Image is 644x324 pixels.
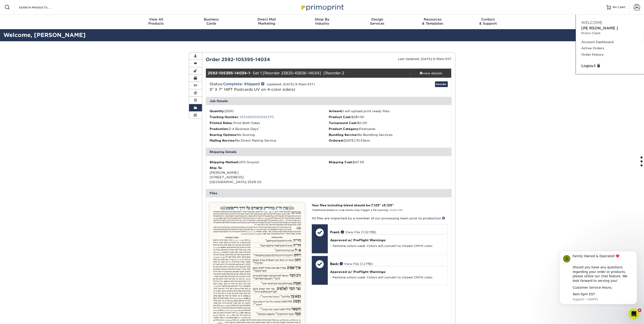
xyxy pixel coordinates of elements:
[223,82,260,86] a: Complete: Shipped
[329,115,448,119] li: $281.00
[405,15,460,29] a: Resources& Templates
[330,244,445,248] li: Pantone colors used. Colors will convert to closest CMYK color.
[330,262,339,266] span: Back:
[329,127,448,131] li: Postcards
[128,17,184,21] span: View All
[267,83,315,86] small: (updated: [DATE] 9:35am EST)
[581,39,639,45] a: Account Dashboard
[210,160,239,164] strong: Shipping Method:
[312,203,394,207] strong: Your files including bleed should be: " x "
[239,17,294,26] div: Marketing
[210,166,329,184] div: [PERSON_NAME] [STREET_ADDRESS] [GEOGRAPHIC_DATA]-2529 US
[202,56,329,63] div: Order 2592-105395-14034
[384,203,392,207] span: 5.125
[581,52,639,58] a: Order History
[239,17,294,21] span: Direct Mail
[299,2,345,12] img: Primoprint
[210,109,329,113] li: 2500
[210,121,233,125] strong: Printed Sides:
[411,71,452,75] div: view details
[329,139,344,142] strong: Ordered:
[184,15,239,29] a: BusinessCards
[210,139,235,142] strong: Mailing Service:
[435,81,448,87] a: Reorder
[210,160,329,164] div: UPS Ground
[233,121,260,125] span: Print Both Sides
[329,160,448,164] div: $47.59
[329,121,357,125] strong: Turnaround Cost:
[629,308,639,319] iframe: Intercom live chat
[581,31,639,35] small: Primo Client
[330,238,445,242] h4: Approved w/ PreFlight Warnings:
[18,5,63,10] input: SEARCH PRODUCTS.....
[208,71,250,75] strong: 2592-105395-14034-1
[390,209,403,212] a: more info
[240,115,274,119] a: 1Z2A61010321142370
[405,17,460,26] div: & Templates
[330,275,445,279] li: Pantone colors used. Colors will convert to closest CMYK color.
[330,230,340,234] span: Front:
[638,308,641,312] span: 4
[239,15,294,29] a: Direct MailMarketing
[210,127,229,131] strong: Production:
[460,17,516,21] span: Contact
[206,69,411,78] div: - Set 1 [Reorder 23825-45836-14034] [Reorder 2
[581,26,618,30] span: [PERSON_NAME]
[210,87,295,92] span: 5" X 7" 14PT Postcards UV on 4-color side(s)
[210,166,222,170] strong: Ship To:
[210,115,239,119] strong: Tracking Number:
[312,216,448,220] p: All files are inspected by a member of our processing team prior to production.
[312,209,403,212] small: *Additional bleed or crop marks may trigger a file warning –
[460,15,516,29] a: Contact& Support
[210,133,237,137] strong: Scoring Options:
[128,15,184,29] a: View AllProducts
[350,17,405,26] div: Services
[206,189,452,197] div: Files
[206,97,452,105] div: Job Details
[329,121,448,125] li: $0.00
[329,138,448,143] li: [DATE] 10:53pm
[460,17,516,26] div: & Support
[553,247,644,307] iframe: Intercom notifications message
[329,115,351,119] strong: Product Cost:
[206,148,452,156] div: Shipping Details
[350,15,405,29] a: DesignServices
[581,21,603,25] span: Welcome,
[210,109,225,113] strong: Quantity:
[398,57,452,61] small: Last Updated: [DATE] 9:35am EST
[210,138,329,143] li: No Direct Mailing Service
[371,203,379,207] span: 7.125
[581,63,639,69] a: Logout
[184,17,239,26] div: Cards
[294,17,350,26] div: Industry
[329,160,353,164] strong: Shipping Cost:
[210,132,329,137] li: No Scoring
[350,17,405,21] span: Design
[294,17,350,21] span: Shop By
[210,127,329,131] li: 2-4 Business Days
[128,17,184,26] div: Products
[613,5,626,9] span: MY CART
[206,81,369,92] div: Status:
[330,270,445,274] h4: Approved w/ PreFlight Warnings:
[329,127,359,131] strong: Product Category:
[405,17,460,21] span: Resources
[340,262,373,266] a: View File (1.2 MB)
[329,109,343,113] strong: Artwork:
[294,15,350,29] a: Shop ByIndustry
[329,109,448,113] li: I will upload print ready files.
[329,132,448,137] li: No Bundling Services
[411,69,452,78] a: view details
[329,133,358,137] strong: Bundling Service:
[341,230,376,234] a: View File (1.02 MB)
[184,17,239,21] span: Business
[581,45,639,51] a: Active Orders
